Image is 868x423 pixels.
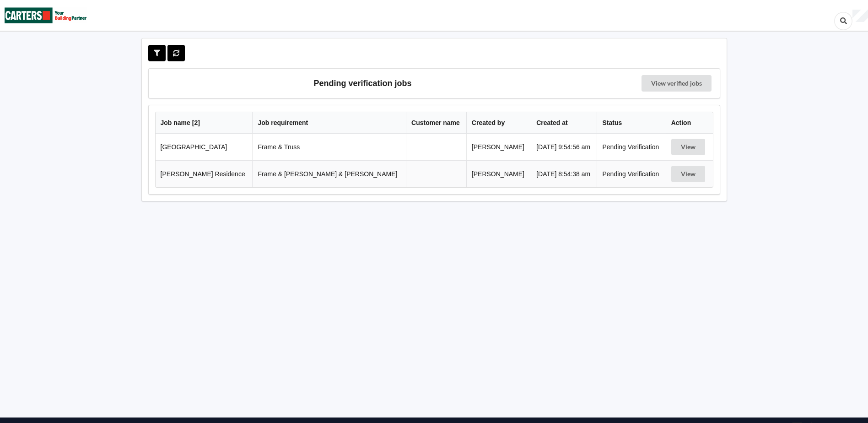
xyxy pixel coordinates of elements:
[531,134,597,160] td: [DATE] 9:54:56 am
[252,112,406,134] th: Job requirement
[466,160,531,187] td: [PERSON_NAME]
[5,0,87,30] img: Carters
[156,112,253,134] th: Job name [ 2 ]
[156,160,253,187] td: [PERSON_NAME] Residence
[252,160,406,187] td: Frame & [PERSON_NAME] & [PERSON_NAME]
[406,112,466,134] th: Customer name
[531,160,597,187] td: [DATE] 8:54:38 am
[252,134,406,160] td: Frame & Truss
[155,75,571,92] h3: Pending verification jobs
[597,160,665,187] td: Pending Verification
[531,112,597,134] th: Created at
[597,134,665,160] td: Pending Verification
[597,112,665,134] th: Status
[852,10,868,22] div: User Profile
[666,112,713,134] th: Action
[466,134,531,160] td: [PERSON_NAME]
[156,134,253,160] td: [GEOGRAPHIC_DATA]
[466,112,531,134] th: Created by
[671,170,707,178] a: View
[671,166,705,182] button: View
[642,75,712,92] a: View verified jobs
[671,139,705,155] button: View
[671,143,707,151] a: View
